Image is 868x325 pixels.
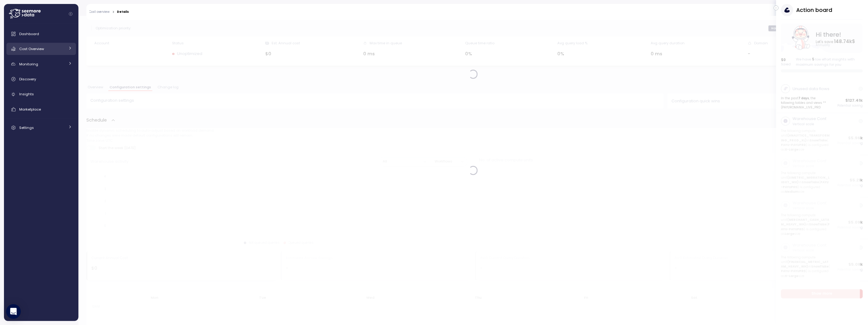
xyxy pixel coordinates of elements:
[19,107,41,112] span: Marketplace
[796,6,832,14] h3: Action board
[19,31,39,36] span: Dashboard
[19,92,34,97] span: Insights
[89,10,110,13] a: Cost overview
[6,122,76,134] a: Settings
[6,73,76,85] a: Discovery
[6,43,76,55] a: Cost Overview
[6,58,76,70] a: Monitoring
[6,304,21,319] div: Open Intercom Messenger
[117,10,129,13] div: Details
[112,10,114,14] div: >
[19,125,34,130] span: Settings
[6,88,76,100] a: Insights
[19,62,38,67] span: Monitoring
[6,28,76,40] a: Dashboard
[6,103,76,115] a: Marketplace
[19,46,44,51] span: Cost Overview
[19,77,36,82] span: Discovery
[67,12,74,16] button: Collapse navigation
